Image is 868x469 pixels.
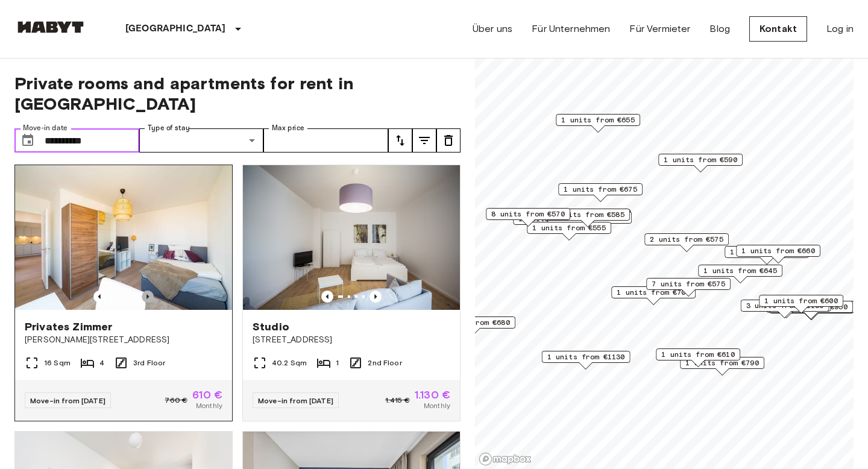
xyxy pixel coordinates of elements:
[479,452,532,466] a: Mapbox logo
[125,22,226,36] p: [GEOGRAPHIC_DATA]
[25,319,112,334] span: Privates Zimmer
[646,278,731,297] div: Map marker
[546,209,630,227] div: Map marker
[44,357,71,368] span: 16 Sqm
[664,154,737,165] span: 1 units from €590
[14,73,461,114] span: Private rooms and apartments for rent in [GEOGRAPHIC_DATA]
[424,400,450,411] span: Monthly
[242,165,461,421] a: Marketing picture of unit DE-01-089-003-01HPrevious imagePrevious imageStudio[STREET_ADDRESS]40.2...
[99,357,104,368] span: 4
[385,395,410,406] span: 1.415 €
[652,279,725,289] span: 7 units from €575
[196,400,222,411] span: Monthly
[556,114,640,133] div: Map marker
[272,123,304,133] label: Max price
[558,183,643,202] div: Map marker
[142,291,154,303] button: Previous image
[370,291,382,303] button: Previous image
[611,286,696,305] div: Map marker
[656,348,740,367] div: Map marker
[486,208,570,227] div: Map marker
[617,287,690,298] span: 1 units from €700
[253,319,289,334] span: Studio
[774,301,848,312] span: 2 units from €950
[133,357,165,368] span: 3rd Floor
[685,357,759,368] span: 1 units from €790
[564,184,637,195] span: 1 units from €675
[436,128,461,153] button: tune
[14,21,87,33] img: Habyt
[258,396,333,405] span: Move-in from [DATE]
[764,295,838,306] span: 1 units from €600
[30,396,105,405] span: Move-in from [DATE]
[15,165,232,310] img: Marketing picture of unit DE-01-007-006-04HF
[650,234,723,245] span: 2 units from €575
[253,334,450,346] span: [STREET_ADDRESS]
[14,165,233,421] a: Marketing picture of unit DE-01-007-006-04HFPrevious imagePrevious imagePrivates Zimmer[PERSON_NA...
[629,22,690,36] a: Für Vermieter
[412,128,436,153] button: tune
[436,317,510,328] span: 1 units from €680
[25,334,222,346] span: [PERSON_NAME][STREET_ADDRESS]
[388,128,412,153] button: tune
[415,389,450,400] span: 1.130 €
[473,22,512,36] a: Über uns
[93,291,105,303] button: Previous image
[658,154,743,172] div: Map marker
[272,357,307,368] span: 40.2 Sqm
[148,123,190,133] label: Type of stay
[703,265,777,276] span: 1 units from €645
[661,349,735,360] span: 1 units from €610
[709,22,730,36] a: Blog
[741,300,829,318] div: Map marker
[23,123,68,133] label: Move-in date
[368,357,401,368] span: 2nd Floor
[749,16,807,42] a: Kontakt
[532,22,610,36] a: Für Unternehmen
[243,165,460,310] img: Marketing picture of unit DE-01-089-003-01H
[736,245,820,263] div: Map marker
[730,247,804,257] span: 1 units from €660
[336,357,339,368] span: 1
[644,233,729,252] div: Map marker
[491,209,565,219] span: 8 units from €570
[551,209,624,220] span: 4 units from €585
[561,115,635,125] span: 1 units from €655
[165,395,187,406] span: 760 €
[547,351,625,362] span: 1 units from €1130
[542,351,631,370] div: Map marker
[16,128,40,153] button: Choose date, selected date is 1 Oct 2025
[746,300,824,311] span: 3 units from €1130
[321,291,333,303] button: Previous image
[532,222,606,233] span: 1 units from €555
[741,245,815,256] span: 1 units from €660
[826,22,854,36] a: Log in
[698,265,782,283] div: Map marker
[192,389,222,400] span: 610 €
[759,295,843,313] div: Map marker
[725,246,809,265] div: Map marker
[527,222,611,241] div: Map marker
